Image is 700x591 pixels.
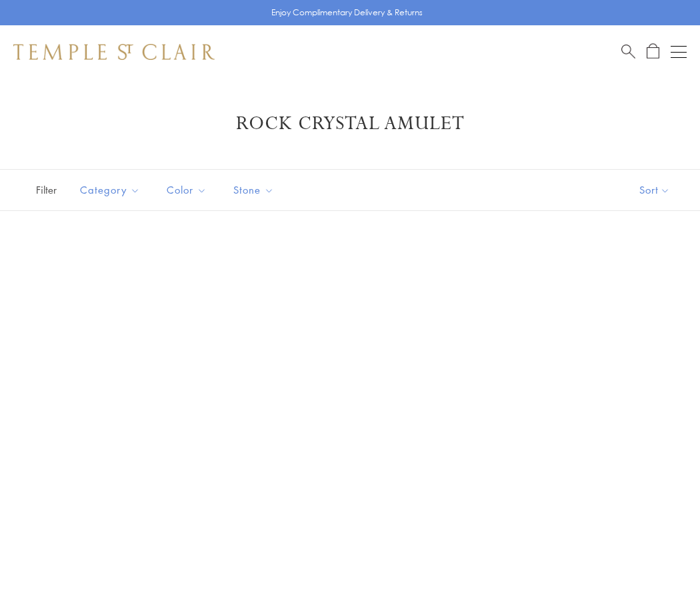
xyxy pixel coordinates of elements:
[647,43,659,60] a: Open Shopping Bag
[621,43,635,60] a: Search
[157,175,217,205] button: Color
[671,44,687,60] button: Open navigation
[33,112,667,136] h1: Rock Crystal Amulet
[227,182,284,198] span: Stone
[609,170,700,210] button: Show sort by
[271,6,423,19] p: Enjoy Complimentary Delivery & Returns
[223,175,284,205] button: Stone
[13,44,215,60] img: Temple St. Clair
[70,175,150,205] button: Category
[73,182,150,198] span: Category
[160,182,217,198] span: Color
